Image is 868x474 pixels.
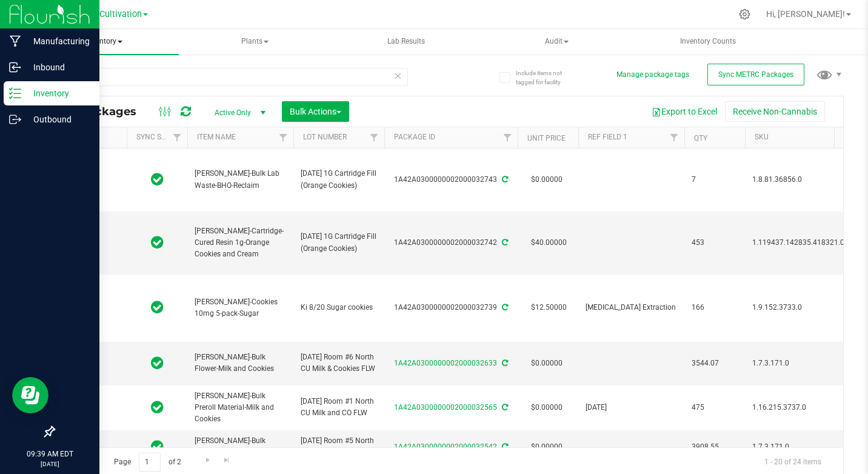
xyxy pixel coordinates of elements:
a: Lab Results [331,29,481,55]
p: Outbound [21,112,94,127]
span: Sync METRC Packages [718,70,793,79]
span: [PERSON_NAME]-Bulk Flower-Milk and Cookies [195,435,286,458]
span: In Sync [151,355,164,372]
div: Manage settings [737,8,752,20]
span: [DATE] Room #1 North CU Milk and CO FLW [301,396,377,419]
a: Unit Price [527,134,566,142]
span: 1 - 20 of 24 items [755,453,831,471]
p: [DATE] [5,459,94,469]
a: Package ID [394,133,435,141]
button: Manage package tags [616,70,689,80]
a: Filter [498,127,518,148]
button: Receive Non-Cannabis [725,101,825,122]
span: Audit [482,30,631,54]
span: Clear [394,68,402,84]
span: $0.00000 [525,399,569,416]
span: [MEDICAL_DATA] Extraction [586,302,677,313]
span: 1.7.3.171.0 [752,358,844,369]
span: Sync from Compliance System [500,359,508,367]
a: Filter [167,127,187,148]
span: [DATE] 1G Cartridge Fill (Orange Cookies) [301,168,377,191]
span: In Sync [151,299,164,316]
a: Qty [694,134,707,142]
a: Item Name [197,133,236,141]
span: Page of 2 [104,453,191,472]
span: $12.50000 [525,299,573,316]
span: $40.00000 [525,234,573,252]
span: 1.9.152.3733.0 [752,302,844,313]
span: Cultivation [99,9,142,19]
a: 1A42A0300000002000032565 [394,403,497,412]
span: 3908.55 [692,441,738,453]
span: [DATE] Room #6 North CU Milk & Cookies FLW [301,352,377,375]
span: In Sync [151,399,164,416]
button: Sync METRC Packages [707,64,804,85]
div: 1A42A0300000002000032739 [382,302,519,313]
span: Sync from Compliance System [500,175,508,184]
span: 7 [692,174,738,185]
span: In Sync [151,234,164,251]
a: Filter [273,127,293,148]
span: 1.119437.142835.418321.0 [752,237,844,249]
span: Include items not tagged for facility [516,68,576,87]
span: Sync from Compliance System [500,442,508,451]
span: Inventory Counts [664,36,752,47]
button: Export to Excel [644,101,725,122]
span: [DATE] 1G Cartridge Fill (Orange Cookies) [301,231,377,254]
a: Inventory Counts [633,29,783,55]
span: $0.00000 [525,171,569,189]
a: Audit [482,29,632,55]
p: Manufacturing [21,34,94,48]
span: Plants [181,30,329,54]
span: Sync from Compliance System [500,403,508,412]
span: Bulk Actions [290,107,341,116]
inline-svg: Inbound [9,61,21,73]
input: 1 [139,453,161,472]
span: Sync from Compliance System [500,303,508,312]
span: [PERSON_NAME]-Cartridge-Cured Resin 1g-Orange Cookies and Cream [195,225,286,261]
div: 1A42A0300000002000032742 [382,237,519,249]
p: Inbound [21,60,94,75]
inline-svg: Inventory [9,87,21,99]
span: $0.00000 [525,438,569,456]
span: Sync from Compliance System [500,238,508,247]
span: Lab Results [371,36,441,47]
span: Hi, [PERSON_NAME]! [766,9,845,19]
a: Go to the last page [218,453,236,469]
span: In Sync [151,171,164,188]
span: [PERSON_NAME]-Bulk Lab Waste-BHO-Reclaim [195,168,286,191]
a: Plants [180,29,330,55]
span: [PERSON_NAME]-Bulk Flower-Milk and Cookies [195,352,286,375]
a: Go to the next page [199,453,216,469]
inline-svg: Outbound [9,113,21,125]
a: Sync Status [136,133,183,141]
span: [PERSON_NAME]-Cookies 10mg 5-pack-Sugar [195,296,286,319]
a: Filter [364,127,384,148]
span: 3544.07 [692,358,738,369]
input: Search Package ID, Item Name, SKU, Lot or Part Number... [53,68,408,86]
span: Ki 8/20 Sugar cookies [301,302,377,313]
span: 1.16.215.3737.0 [752,402,844,413]
a: Lot Number [303,133,347,141]
a: SKU [755,133,769,141]
a: 1A42A0300000002000032633 [394,359,497,367]
span: 1.8.81.36856.0 [752,174,844,185]
a: Filter [664,127,684,148]
span: $0.00000 [525,355,569,372]
span: [PERSON_NAME]-Bulk Preroll Material-Milk and Cookies [195,390,286,426]
a: Inventory [29,29,179,55]
a: 1A42A0300000002000032542 [394,442,497,451]
p: 09:39 AM EDT [5,449,94,459]
span: 475 [692,402,738,413]
span: All Packages [63,105,149,118]
iframe: Resource center [12,377,48,413]
span: 166 [692,302,738,313]
div: 1A42A0300000002000032743 [382,174,519,185]
a: Ref Field 1 [588,133,627,141]
span: 1.7.3.171.0 [752,441,844,453]
button: Bulk Actions [282,101,349,122]
span: [DATE] Room #5 North CU Milk & Cookies FLW [301,435,377,458]
span: 453 [692,237,738,249]
span: In Sync [151,438,164,455]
